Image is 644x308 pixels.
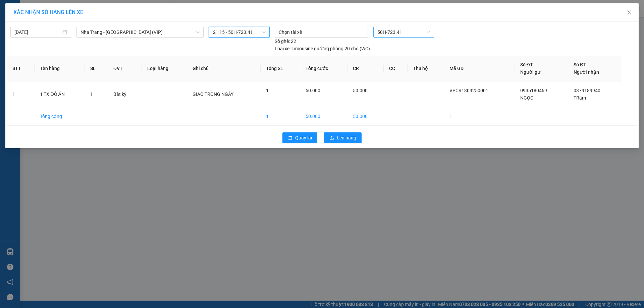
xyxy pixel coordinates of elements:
span: Người gửi [520,69,542,75]
span: NGỌC [520,95,533,101]
th: CC [384,56,408,81]
td: 1 [444,107,515,126]
td: Bất kỳ [108,81,142,107]
span: VPCR1309250001 [449,88,488,93]
td: 50.000 [347,107,384,126]
span: 1 [266,88,269,93]
button: Close [620,3,639,22]
div: 22 [275,38,296,45]
th: STT [7,56,35,81]
span: Quay lại [295,134,312,141]
span: down [196,30,200,34]
span: TRâm [574,95,586,101]
span: 50H-723.41 [377,27,430,37]
span: Người nhận [574,69,599,75]
button: rollbackQuay lại [282,132,317,143]
span: Số ĐT [520,62,533,67]
span: Lên hàng [337,134,356,141]
span: rollback [288,135,292,141]
span: 50.000 [353,88,368,93]
th: Loại hàng [142,56,187,81]
span: 21:15 - 50H-723.41 [213,27,266,37]
th: ĐVT [108,56,142,81]
th: CR [347,56,384,81]
span: close [627,10,632,15]
span: upload [329,135,334,141]
span: XÁC NHẬN SỐ HÀNG LÊN XE [13,9,83,15]
td: 1 [7,81,35,107]
span: 0379189940 [574,88,600,93]
span: 1 [90,91,93,97]
button: uploadLên hàng [324,132,362,143]
td: 50.000 [300,107,347,126]
span: Số ĐT [574,62,586,67]
th: Tổng cước [300,56,347,81]
td: 1 [261,107,300,126]
span: 0935180469 [520,88,547,93]
span: Nha Trang - Sài Gòn (VIP) [80,27,200,37]
th: Thu hộ [408,56,444,81]
th: Tổng SL [261,56,300,81]
input: 13/09/2025 [14,28,61,36]
span: GIAO TRONG NGÀY [193,91,233,97]
th: Mã GD [444,56,515,81]
td: Tổng cộng [35,107,85,126]
span: 50.000 [306,88,320,93]
div: Limousine giường phòng 20 chỗ (WC) [275,45,370,52]
th: Tên hàng [35,56,85,81]
span: Loại xe: [275,45,290,52]
th: Ghi chú [187,56,261,81]
th: SL [85,56,108,81]
span: Số ghế: [275,38,290,45]
td: 1 TX ĐỒ ĂN [35,81,85,107]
